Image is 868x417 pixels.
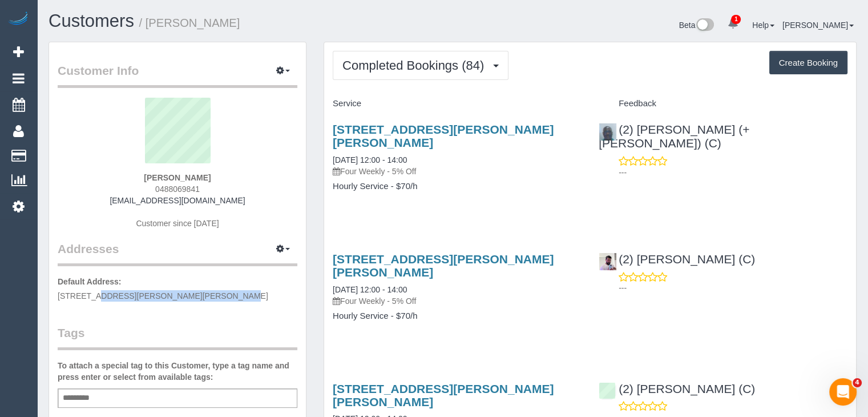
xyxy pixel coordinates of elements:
a: [PERSON_NAME] [782,21,854,30]
span: 4 [853,378,862,387]
h4: Hourly Service - $70/h [333,182,582,191]
img: New interface [695,18,714,33]
a: (2) [PERSON_NAME] (+ [PERSON_NAME]) (C) [599,123,749,150]
strong: [PERSON_NAME] [144,173,211,182]
legend: Tags [58,324,297,350]
label: To attach a special tag to this Customer, type a tag name and press enter or select from availabl... [58,360,297,383]
h4: Feedback [599,99,847,109]
p: --- [619,282,847,294]
a: 1 [722,11,744,37]
a: (2) [PERSON_NAME] (C) [599,252,755,266]
a: [EMAIL_ADDRESS][DOMAIN_NAME] [110,196,245,205]
label: Default Address: [58,276,122,287]
p: Four Weekly - 5% Off [333,295,582,307]
legend: Customer Info [58,62,297,88]
a: Beta [679,21,714,30]
span: 1 [731,15,741,24]
small: / [PERSON_NAME] [139,17,240,29]
img: (2) Ruwan Weerawandana (C) [599,253,616,270]
a: [DATE] 12:00 - 14:00 [333,155,407,165]
span: 0488069841 [155,185,200,194]
a: Customers [49,11,134,31]
a: [STREET_ADDRESS][PERSON_NAME][PERSON_NAME] [333,382,554,408]
iframe: Intercom live chat [829,378,857,406]
h4: Service [333,99,582,109]
a: (2) [PERSON_NAME] (C) [599,382,755,395]
button: Create Booking [769,51,847,75]
span: [STREET_ADDRESS][PERSON_NAME][PERSON_NAME] [58,291,268,300]
img: Automaid Logo [7,11,30,27]
a: [STREET_ADDRESS][PERSON_NAME][PERSON_NAME] [333,252,554,279]
button: Completed Bookings (84) [333,51,508,80]
span: Customer since [DATE] [136,219,219,228]
p: Four Weekly - 5% Off [333,166,582,177]
p: --- [619,167,847,178]
h4: Hourly Service - $70/h [333,311,582,321]
a: [STREET_ADDRESS][PERSON_NAME][PERSON_NAME] [333,123,554,149]
a: Help [752,21,774,30]
span: Completed Bookings (84) [342,58,490,73]
a: [DATE] 12:00 - 14:00 [333,285,407,294]
img: (2) Paul (+ Barbara) (C) [599,123,616,141]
